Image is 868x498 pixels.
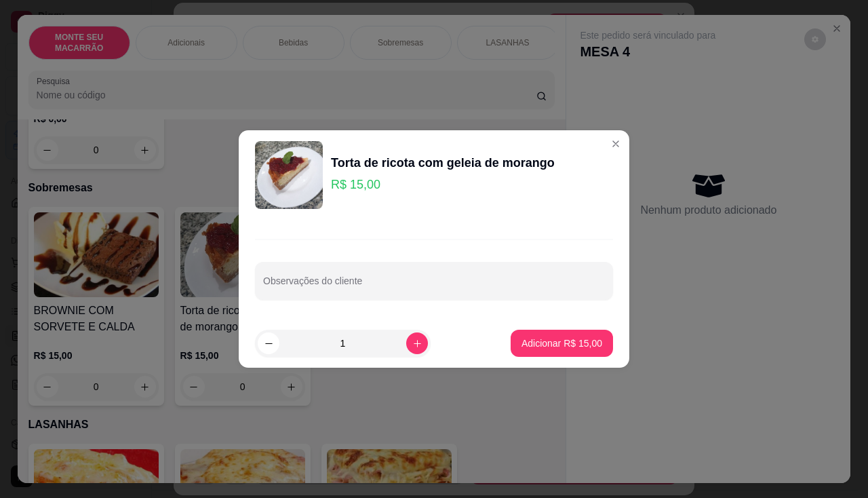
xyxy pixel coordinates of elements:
[263,280,605,293] input: Observações do cliente
[258,332,279,354] button: decrease-product-quantity
[331,153,555,172] div: Torta de ricota com geleia de morango
[521,337,602,350] p: Adicionar R$ 15,00
[511,330,613,357] button: Adicionar R$ 15,00
[255,141,323,209] img: product-image
[605,133,627,155] button: Close
[331,175,555,194] p: R$ 15,00
[406,332,428,354] button: increase-product-quantity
